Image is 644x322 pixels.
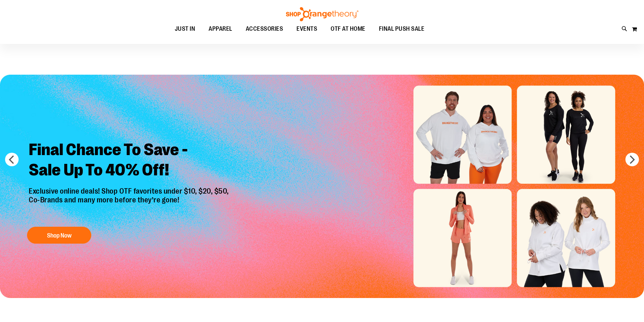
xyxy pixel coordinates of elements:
button: Shop Now [27,227,91,244]
span: ACCESSORIES [246,21,283,36]
span: APPAREL [209,21,232,36]
button: next [625,153,639,166]
img: Shop Orangetheory [285,7,359,21]
span: EVENTS [296,21,317,36]
span: FINAL PUSH SALE [379,21,425,36]
h2: Final Chance To Save - Sale Up To 40% Off! [24,134,236,187]
button: prev [5,153,19,166]
a: Final Chance To Save -Sale Up To 40% Off! Exclusive online deals! Shop OTF favorites under $10, $... [24,134,236,247]
span: JUST IN [175,21,195,36]
span: OTF AT HOME [331,21,365,36]
p: Exclusive online deals! Shop OTF favorites under $10, $20, $50, Co-Brands and many more before th... [24,187,236,220]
